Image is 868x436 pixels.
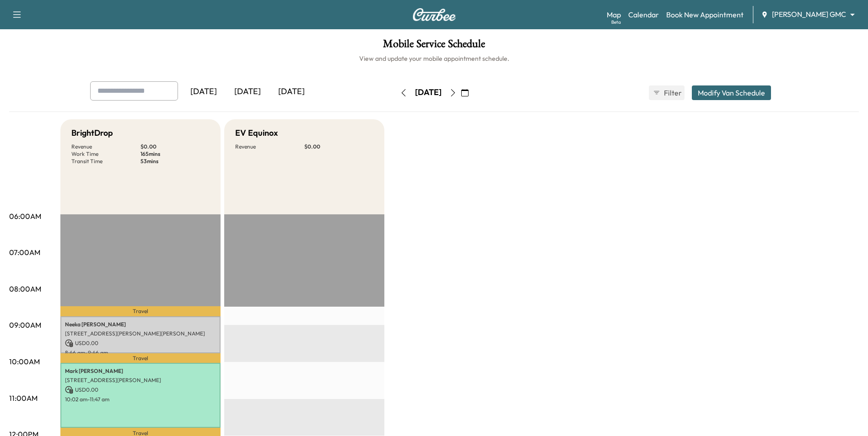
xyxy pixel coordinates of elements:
[9,319,41,330] p: 09:00AM
[611,19,621,26] div: Beta
[65,339,216,347] p: USD 0.00
[607,9,621,20] a: MapBeta
[65,367,216,375] p: Mark [PERSON_NAME]
[270,81,313,102] div: [DATE]
[235,143,304,150] p: Revenue
[415,87,442,98] div: [DATE]
[60,353,221,363] p: Travel
[65,330,216,337] p: [STREET_ADDRESS][PERSON_NAME][PERSON_NAME]
[9,283,41,294] p: 08:00AM
[65,386,216,394] p: USD 0.00
[71,150,140,158] p: Work Time
[628,9,659,20] a: Calendar
[649,85,685,100] button: Filter
[304,143,373,150] p: $ 0.00
[692,85,771,100] button: Modify Van Schedule
[226,81,270,102] div: [DATE]
[9,393,38,404] p: 11:00AM
[60,306,221,316] p: Travel
[65,377,216,384] p: [STREET_ADDRESS][PERSON_NAME]
[772,9,846,20] span: [PERSON_NAME] GMC
[664,87,680,98] span: Filter
[65,396,216,403] p: 10:02 am - 11:47 am
[65,349,216,356] p: 8:46 am - 9:46 am
[71,127,113,139] h5: BrightDrop
[71,143,140,150] p: Revenue
[9,38,859,54] h1: Mobile Service Schedule
[666,9,744,20] a: Book New Appointment
[140,143,210,150] p: $ 0.00
[412,8,456,21] img: Curbee Logo
[182,81,226,102] div: [DATE]
[9,211,41,222] p: 06:00AM
[140,150,210,158] p: 165 mins
[9,247,40,258] p: 07:00AM
[9,356,40,367] p: 10:00AM
[65,321,216,328] p: Neeka [PERSON_NAME]
[9,54,859,63] h6: View and update your mobile appointment schedule.
[71,158,140,165] p: Transit Time
[235,127,278,139] h5: EV Equinox
[140,158,210,165] p: 53 mins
